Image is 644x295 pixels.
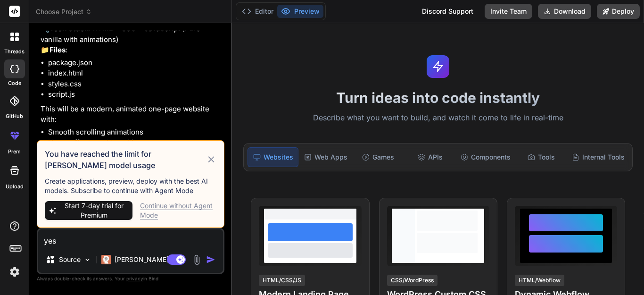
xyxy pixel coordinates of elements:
div: Tools [516,147,566,167]
button: Preview [277,5,323,18]
p: Always double-check its answers. Your in Bind [37,274,224,283]
img: Claude 4 Sonnet [101,255,111,264]
label: threads [4,48,25,56]
div: Continue without Agent Mode [140,201,216,220]
button: Start 7-day trial for Premium [45,201,132,220]
h1: Turn ideas into code instantly [238,89,638,106]
div: Internal Tools [568,147,628,167]
button: Deploy [597,4,640,19]
div: Components [457,147,514,167]
span: Choose Project [36,7,92,17]
label: Upload [6,183,24,191]
div: CSS/WordPress [387,275,438,286]
div: APIs [405,147,455,167]
button: Editor [238,5,277,18]
p: Source [59,255,81,264]
span: Start 7-day trial for Premium [59,201,129,220]
p: [PERSON_NAME] 4 S.. [115,255,185,264]
button: Download [538,4,591,19]
div: Web Apps [300,147,351,167]
p: Describe what you want to build, and watch it come to life in real-time [238,112,638,124]
h3: You have reached the limit for [PERSON_NAME] model usage [45,148,206,171]
textarea: yes [38,229,223,246]
li: Smooth scrolling animations [48,127,223,138]
div: Websites [248,147,298,167]
li: styles.css [48,79,223,90]
div: HTML/CSS/JS [259,275,305,286]
button: Invite Team [485,4,532,19]
p: This will be a modern, animated one-page website with: [41,104,223,125]
div: Games [353,147,403,167]
p: 🔹 : Accounting Services Website 🔧 : HTML + CSS + JavaScript (Pure vanilla with animations) 📁 : [41,13,223,56]
label: prem [8,148,21,156]
img: settings [7,264,23,280]
span: privacy [126,276,143,281]
li: index.html [48,68,223,79]
img: icon [206,255,215,264]
img: Pick Models [83,256,91,264]
label: code [8,79,21,87]
li: package.json [48,58,223,68]
li: script.js [48,89,223,100]
img: attachment [191,254,202,265]
div: HTML/Webflow [515,275,564,286]
li: Hover effects and transitions [48,137,223,148]
div: Discord Support [416,4,479,19]
strong: Files [50,45,66,54]
p: Create applications, preview, deploy with the best AI models. Subscribe to continue with Agent Mode [45,177,216,195]
label: GitHub [6,112,23,120]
